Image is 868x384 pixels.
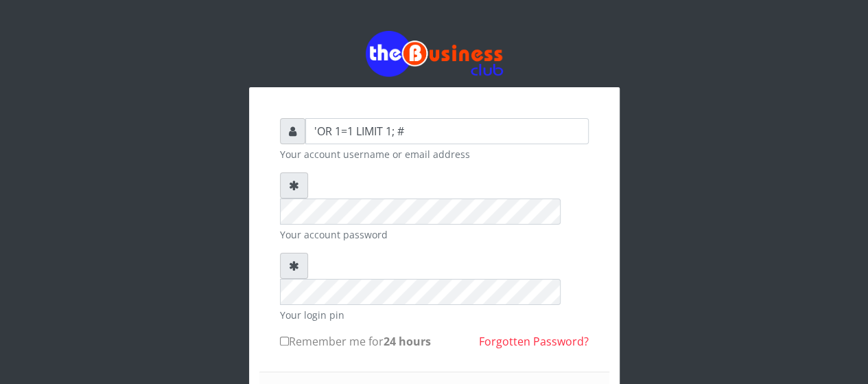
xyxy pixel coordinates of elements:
small: Your account password [280,227,589,242]
input: Username or email address [305,118,589,144]
input: Remember me for24 hours [280,337,289,346]
a: Forgotten Password? [479,334,589,349]
small: Your login pin [280,308,589,322]
b: 24 hours [384,334,431,349]
small: Your account username or email address [280,147,589,161]
label: Remember me for [280,333,431,350]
